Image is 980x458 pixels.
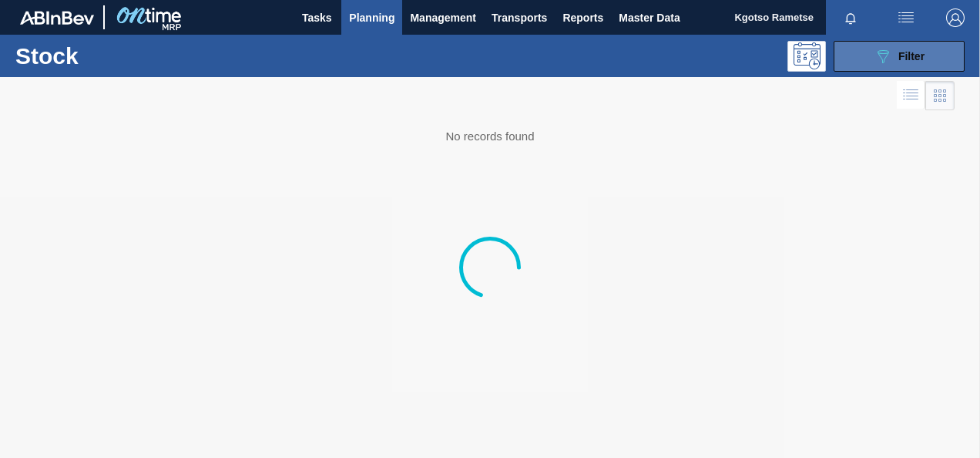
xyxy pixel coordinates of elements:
h1: Stock [15,47,228,65]
span: Planning [349,8,394,27]
span: Transports [492,8,547,27]
img: userActions [897,8,915,27]
button: Notifications [826,7,875,29]
span: Master Data [619,8,680,27]
button: Filter [834,41,965,72]
span: Management [410,8,476,27]
img: Logout [946,8,965,27]
img: TNhmsLtSVTkK8tSr43FrP2fwEKptu5GPRR3wAAAABJRU5ErkJggg== [20,11,94,25]
div: Programming: no user selected [787,41,826,72]
span: Reports [562,8,603,27]
span: Tasks [300,8,334,27]
span: Filter [898,50,925,62]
